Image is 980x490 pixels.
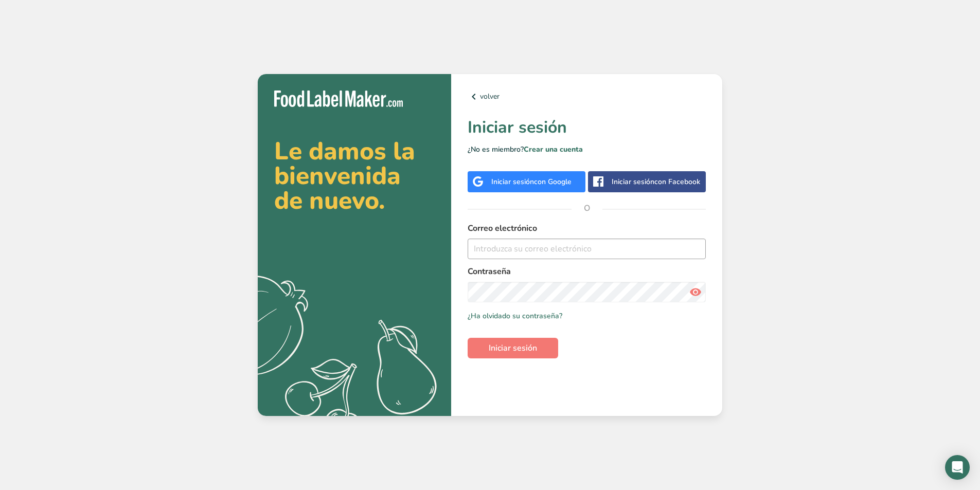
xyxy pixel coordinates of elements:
[468,265,706,278] label: Contraseña
[468,115,706,140] h1: Iniciar sesión
[612,176,700,187] div: Iniciar sesión
[274,90,403,107] img: Food Label Maker
[524,144,583,154] a: Crear una cuenta
[468,338,558,358] button: Iniciar sesión
[572,193,602,224] span: O
[468,222,706,234] label: Correo electrónico
[534,177,572,187] span: con Google
[489,342,537,354] span: Iniciar sesión
[654,177,700,187] span: con Facebook
[274,139,435,213] h2: Le damos la bienvenida de nuevo.
[491,176,572,187] div: Iniciar sesión
[468,311,562,321] a: ¿Ha olvidado su contraseña?
[468,239,706,259] input: Introduzca su correo electrónico
[945,455,970,480] div: Open Intercom Messenger
[468,144,706,155] p: ¿No es miembro?
[468,90,706,103] a: volver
